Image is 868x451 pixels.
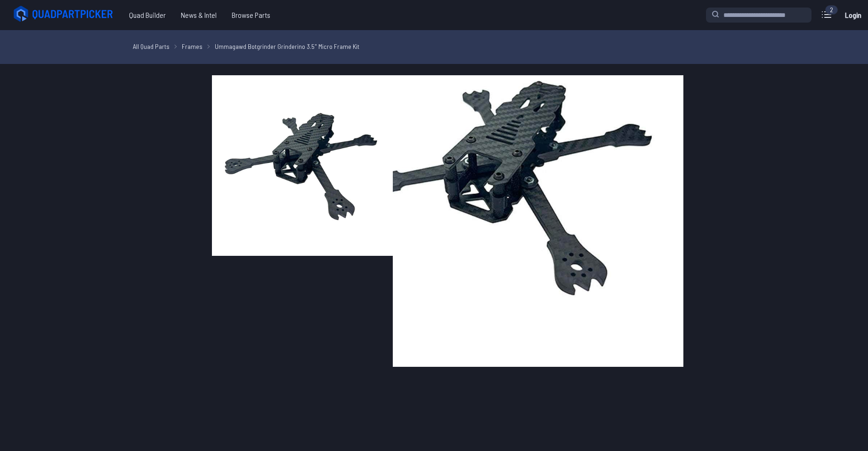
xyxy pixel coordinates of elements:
a: All Quad Parts [133,41,170,51]
div: 2 [825,5,838,15]
a: Login [842,6,864,24]
a: News & Intel [173,6,224,24]
img: image [212,75,393,256]
a: Ummagawd Botgrinder Grinderino 3.5" Micro Frame Kit [215,41,359,51]
a: Quad Builder [122,6,173,24]
a: Frames [182,41,203,51]
a: Browse Parts [224,6,278,24]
